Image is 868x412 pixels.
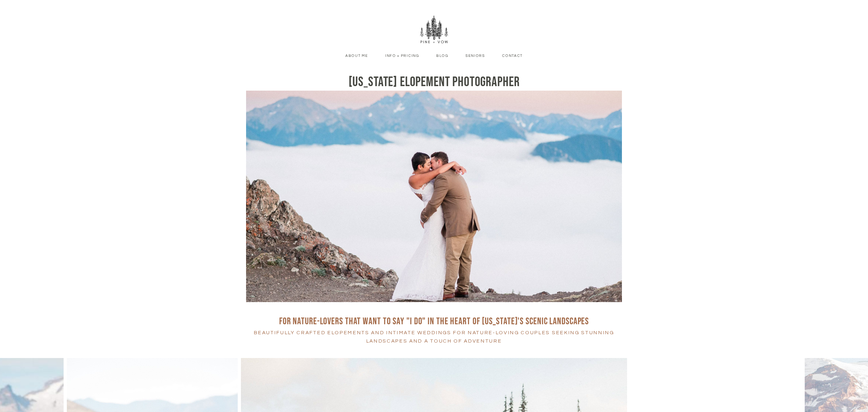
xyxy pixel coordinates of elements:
[246,315,622,328] h2: For Nature-lovers That Want To Say "I Do" In The Heart Of [US_STATE]'s Scenic Landscapes
[458,53,492,59] a: Seniors
[420,15,448,44] img: Pine + Vow
[378,53,426,59] a: Info + Pricing
[429,53,455,59] a: Blog
[246,328,622,345] h4: Beautifully crafted elopements and intimate weddings for nature-loving couples seeking stunning l...
[338,53,375,59] a: About Me
[495,53,530,59] a: Contact
[246,56,622,306] img: Bride and Groom kiss on top of mountain in Olympic National Park. Photo by Washington Elopement P...
[349,74,520,90] span: [US_STATE] Elopement Photographer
